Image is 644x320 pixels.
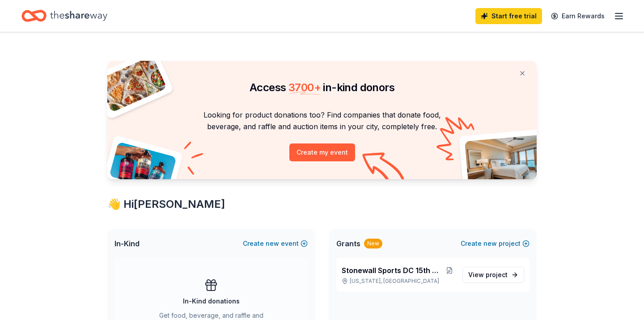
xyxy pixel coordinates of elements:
button: Createnewproject [461,238,530,249]
span: Grants [336,238,360,249]
span: In-Kind [114,238,140,249]
img: Pizza [97,55,167,113]
div: New [364,239,382,248]
span: View [468,269,508,280]
img: Curvy arrow [362,152,407,186]
div: In-Kind donations [183,296,240,307]
span: 3700 + [288,81,321,94]
button: Create my event [289,143,355,161]
span: new [266,238,279,249]
button: Createnewevent [243,238,308,249]
p: Looking for product donations too? Find companies that donate food, beverage, and raffle and auct... [118,109,526,133]
span: project [486,271,508,278]
a: Home [21,5,107,26]
span: new [483,238,497,249]
p: [US_STATE], [GEOGRAPHIC_DATA] [342,278,455,285]
span: Stonewall Sports DC 15th Anniversary Gala [342,265,443,276]
a: View project [462,267,524,283]
a: Start free trial [475,8,542,24]
span: Access in-kind donors [250,81,394,94]
a: Earn Rewards [546,8,610,24]
div: 👋 Hi [PERSON_NAME] [107,197,537,211]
